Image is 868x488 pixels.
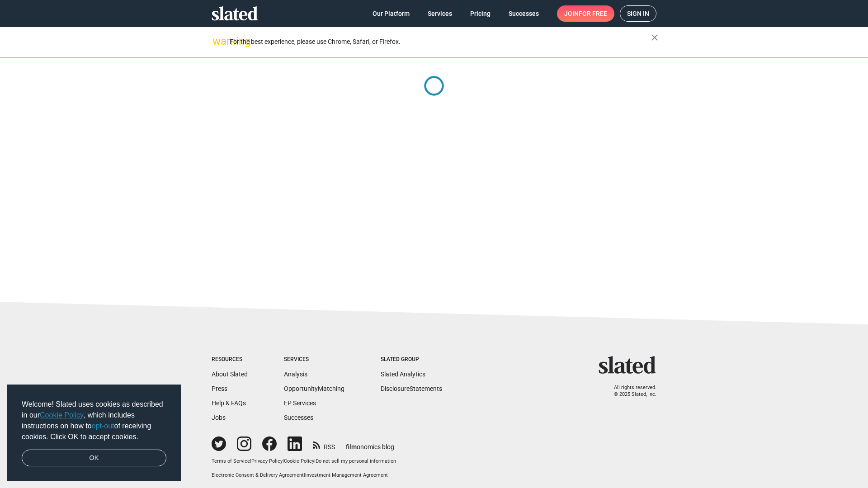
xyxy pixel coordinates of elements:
[620,5,656,22] a: Sign in
[284,356,344,363] div: Services
[212,472,304,478] a: Electronic Consent & Delivery Agreement
[212,399,246,407] a: Help & FAQs
[428,5,452,22] span: Services
[212,385,227,392] a: Press
[212,356,248,363] div: Resources
[579,5,607,22] span: for free
[346,443,357,450] span: film
[284,385,344,392] a: OpportunityMatching
[373,5,410,22] span: Our Platform
[509,5,539,22] span: Successes
[92,422,114,430] a: opt-out
[284,458,314,464] a: Cookie Policy
[22,399,166,442] span: Welcome! Slated uses cookies as described in our , which includes instructions on how to of recei...
[212,371,248,378] a: About Slated
[250,458,251,464] span: |
[212,36,223,47] mat-icon: warning
[40,411,84,419] a: Cookie Policy
[284,371,307,378] a: Analysis
[627,6,649,21] span: Sign in
[251,458,283,464] a: Privacy Policy
[314,458,316,464] span: |
[305,472,388,478] a: Investment Management Agreement
[501,5,546,22] a: Successes
[284,399,316,407] a: EP Services
[365,5,417,22] a: Our Platform
[564,5,607,22] span: Join
[470,5,491,22] span: Pricing
[420,5,459,22] a: Services
[557,5,614,22] a: Joinfor free
[316,458,396,465] button: Do not sell my personal information
[230,36,651,48] div: For the best experience, please use Chrome, Safari, or Firefox.
[604,385,656,398] p: All rights reserved. © 2025 Slated, Inc.
[463,5,498,22] a: Pricing
[304,472,305,478] span: |
[649,32,660,43] mat-icon: close
[212,414,226,421] a: Jobs
[381,356,442,363] div: Slated Group
[212,458,250,464] a: Terms of Service
[284,414,313,421] a: Successes
[7,385,181,481] div: cookieconsent
[346,436,394,451] a: filmonomics blog
[381,385,442,392] a: DisclosureStatements
[283,458,284,464] span: |
[22,450,166,467] a: dismiss cookie message
[381,371,425,378] a: Slated Analytics
[313,437,335,451] a: RSS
